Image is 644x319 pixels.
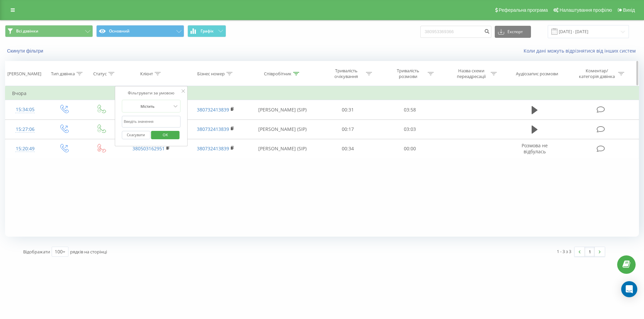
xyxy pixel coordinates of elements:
td: 00:17 [317,119,379,139]
div: 15:34:05 [12,103,38,116]
button: Основний [96,25,184,37]
button: OK [151,131,180,139]
td: 03:58 [379,100,440,119]
td: 00:31 [317,100,379,119]
div: Назва схеми переадресації [453,68,489,79]
td: Вчора [5,87,639,100]
input: Введіть значення [122,116,181,128]
td: 00:00 [379,139,440,158]
td: [PERSON_NAME] (SIP) [248,139,317,158]
button: Скинути фільтри [5,48,47,54]
td: [PERSON_NAME] (SIP) [248,100,317,119]
div: 15:27:06 [12,123,38,136]
div: Тип дзвінка [51,71,75,77]
div: Бізнес номер [197,71,225,77]
a: 1 [585,247,595,256]
button: Графік [187,25,226,37]
div: Статус [93,71,107,77]
div: 1 - 3 з 3 [557,248,571,255]
button: Скасувати [122,131,150,139]
a: 380732413839 [197,145,229,152]
div: Фільтрувати за умовою [122,90,181,96]
div: Open Intercom Messenger [621,281,637,297]
a: 380503162951 [132,145,165,152]
span: Налаштування профілю [559,7,612,13]
div: Співробітник [264,71,291,77]
div: Тривалість очікування [328,68,364,79]
button: Експорт [495,26,531,38]
span: Розмова не відбулась [522,142,548,155]
button: Всі дзвінки [5,25,93,37]
div: 100 [55,248,63,255]
div: Коментар/категорія дзвінка [577,68,616,79]
span: Вихід [623,7,635,13]
td: 03:03 [379,119,440,139]
td: [PERSON_NAME] (SIP) [248,119,317,139]
a: Коли дані можуть відрізнятися вiд інших систем [524,48,639,54]
span: рядків на сторінці [70,249,107,255]
input: Пошук за номером [420,26,491,38]
span: Графік [201,29,214,33]
div: [PERSON_NAME] [7,71,41,77]
div: Клієнт [140,71,153,77]
span: Всі дзвінки [16,28,38,34]
a: 380732413839 [197,106,229,113]
td: 00:34 [317,139,379,158]
div: Аудіозапис розмови [516,71,558,77]
a: 380732413839 [197,126,229,132]
div: 15:20:49 [12,142,38,155]
span: Реферальна програма [499,7,548,13]
span: Відображати [23,249,50,255]
div: Тривалість розмови [390,68,426,79]
span: OK [156,130,175,140]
